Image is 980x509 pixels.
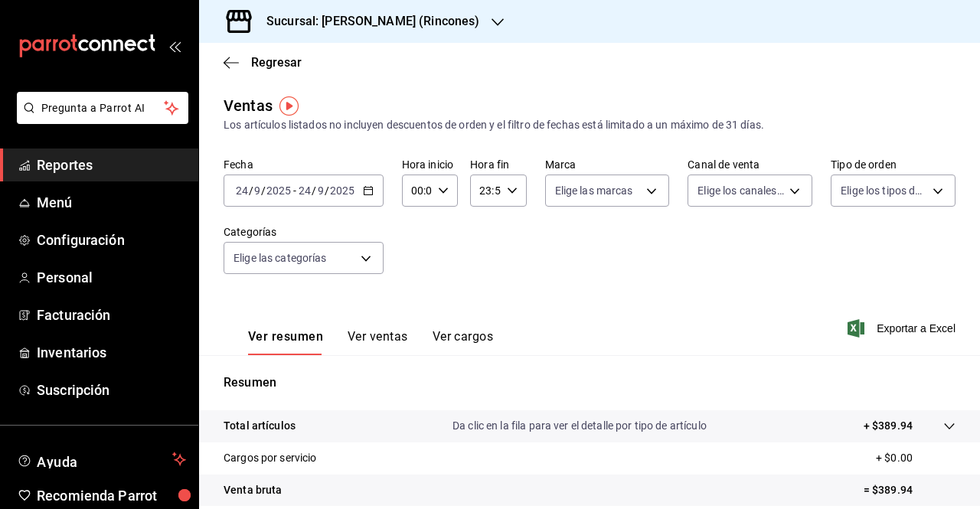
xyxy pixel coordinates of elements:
span: / [312,184,316,197]
span: Inventarios [37,342,186,363]
label: Fecha [224,159,384,170]
span: / [261,184,266,197]
span: - [293,184,296,197]
label: Categorías [224,227,384,237]
p: + $0.00 [876,450,955,466]
span: / [325,184,329,197]
span: Facturación [37,305,186,325]
span: Ayuda [37,450,166,468]
button: open_drawer_menu [168,40,181,52]
button: Regresar [224,55,302,70]
div: Los artículos listados no incluyen descuentos de orden y el filtro de fechas está limitado a un m... [224,117,955,133]
button: Ver cargos [433,329,494,355]
input: -- [253,184,261,197]
span: Configuración [37,230,186,250]
input: ---- [266,184,292,197]
span: Elige los tipos de orden [841,183,927,198]
input: -- [298,184,312,197]
button: Ver resumen [248,329,323,355]
span: Menú [37,192,186,213]
input: -- [235,184,249,197]
label: Marca [545,159,670,170]
button: Exportar a Excel [851,319,955,338]
span: Reportes [37,155,186,175]
img: Tooltip marker [279,96,299,116]
span: Recomienda Parrot [37,485,186,506]
div: navigation tabs [248,329,493,355]
span: Elige las marcas [555,183,633,198]
label: Canal de venta [688,159,812,170]
a: Pregunta a Parrot AI [11,111,188,127]
p: Resumen [224,374,955,392]
button: Pregunta a Parrot AI [17,92,188,124]
button: Ver ventas [348,329,408,355]
label: Hora fin [470,159,526,170]
span: Elige las categorías [234,250,327,266]
span: Personal [37,267,186,288]
p: + $389.94 [864,418,913,434]
p: Venta bruta [224,482,282,498]
p: = $389.94 [864,482,955,498]
div: Ventas [224,94,273,117]
span: Suscripción [37,380,186,400]
span: Pregunta a Parrot AI [41,100,165,116]
span: Regresar [251,55,302,70]
input: -- [317,184,325,197]
p: Total artículos [224,418,296,434]
p: Da clic en la fila para ver el detalle por tipo de artículo [452,418,707,434]
span: / [249,184,253,197]
h3: Sucursal: [PERSON_NAME] (Rincones) [254,12,479,31]
label: Tipo de orden [831,159,955,170]
label: Hora inicio [402,159,458,170]
input: ---- [329,184,355,197]
span: Elige los canales de venta [697,183,784,198]
p: Cargos por servicio [224,450,317,466]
